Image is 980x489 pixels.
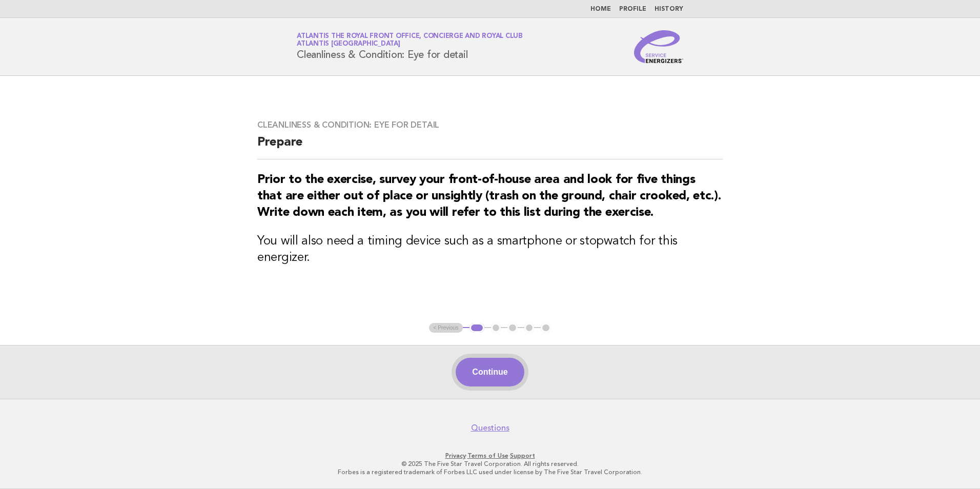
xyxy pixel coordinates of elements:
h1: Cleanliness & Condition: Eye for detail [297,33,523,60]
h3: You will also need a timing device such as a smartphone or stopwatch for this energizer. [257,233,723,266]
a: Home [590,6,611,12]
p: · · [176,452,804,460]
h2: Prepare [257,134,723,159]
a: Terms of Use [467,452,508,459]
img: Service Energizers [634,30,683,63]
h3: Cleanliness & Condition: Eye for detail [257,120,723,130]
a: Privacy [445,452,466,459]
strong: Prior to the exercise, survey your front-of-house area and look for five things that are either o... [257,174,721,219]
a: History [655,6,683,12]
a: Profile [619,6,646,12]
a: Questions [471,423,509,433]
button: Continue [456,358,524,386]
a: Support [510,452,535,459]
p: © 2025 The Five Star Travel Corporation. All rights reserved. [176,460,804,468]
a: Atlantis The Royal Front Office, Concierge and Royal ClubAtlantis [GEOGRAPHIC_DATA] [297,33,523,47]
button: 1 [469,323,484,333]
p: Forbes is a registered trademark of Forbes LLC used under license by The Five Star Travel Corpora... [176,468,804,476]
span: Atlantis [GEOGRAPHIC_DATA] [297,41,400,48]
